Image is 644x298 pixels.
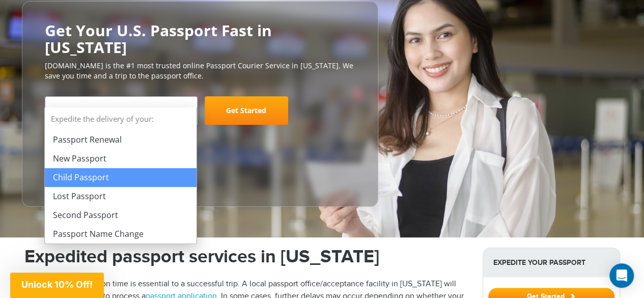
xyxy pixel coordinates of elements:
[45,22,355,56] h2: Get Your U.S. Passport Fast in [US_STATE]
[10,273,104,298] div: Unlock 10% Off!
[21,279,93,290] span: Unlock 10% Off!
[45,206,197,225] li: Second Passport
[45,130,355,140] span: Starting at $199 + government fees
[205,96,288,125] a: Get Started
[483,248,620,277] strong: Expedite Your Passport
[45,187,197,206] li: Lost Passport
[45,149,197,168] li: New Passport
[45,96,198,125] span: Select Your Service
[45,168,197,187] li: Child Passport
[24,248,467,266] h1: Expedited passport services in [US_STATE]
[53,105,134,117] span: Select Your Service
[45,107,197,243] li: Expedite the delivery of your:
[45,130,197,149] li: Passport Renewal
[53,100,187,129] span: Select Your Service
[45,61,355,81] p: [DOMAIN_NAME] is the #1 most trusted online Passport Courier Service in [US_STATE]. We save you t...
[45,225,197,243] li: Passport Name Change
[609,263,634,288] div: Open Intercom Messenger
[45,107,197,130] strong: Expedite the delivery of your:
